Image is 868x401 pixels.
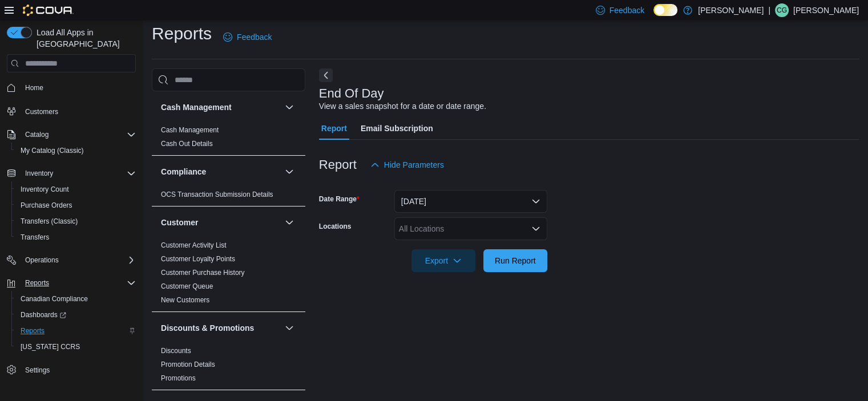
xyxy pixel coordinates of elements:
[319,195,360,204] label: Date Range
[653,4,677,16] input: Dark Mode
[161,282,213,291] span: Customer Queue
[161,190,273,199] span: OCS Transaction Submission Details
[11,181,140,197] button: Inventory Count
[282,165,296,179] button: Compliance
[319,100,486,112] div: View a sales snapshot for a date or date range.
[21,201,72,210] span: Purchase Orders
[483,249,547,272] button: Run Report
[16,199,136,212] span: Purchase Orders
[16,214,136,228] span: Transfers (Classic)
[152,22,212,45] h1: Reports
[161,140,213,148] a: Cash Out Details
[394,190,547,213] button: [DATE]
[16,230,136,244] span: Transfers
[161,374,196,382] a: Promotions
[2,103,140,119] button: Customers
[11,229,140,245] button: Transfers
[161,166,206,177] h3: Compliance
[161,322,280,334] button: Discounts & Promotions
[11,291,140,307] button: Canadian Compliance
[161,296,209,304] a: New Customers
[384,159,444,171] span: Hide Parameters
[161,254,235,264] span: Customer Loyalty Points
[609,5,644,16] span: Feedback
[775,3,789,17] div: Chloe Guja
[25,107,58,116] span: Customers
[25,256,59,265] span: Operations
[16,183,74,196] a: Inventory Count
[768,3,770,17] p: |
[21,233,49,242] span: Transfers
[11,323,140,339] button: Reports
[161,241,227,250] span: Customer Activity List
[777,3,787,17] span: CG
[161,360,215,369] span: Promotion Details
[2,275,140,291] button: Reports
[161,126,219,134] a: Cash Management
[21,217,78,226] span: Transfers (Classic)
[161,347,191,355] a: Discounts
[11,197,140,213] button: Purchase Orders
[161,282,213,290] a: Customer Queue
[16,144,88,157] a: My Catalog (Classic)
[16,144,136,157] span: My Catalog (Classic)
[418,249,469,272] span: Export
[16,230,54,244] a: Transfers
[21,128,136,141] span: Catalog
[161,269,245,277] a: Customer Purchase History
[2,127,140,143] button: Catalog
[21,146,84,155] span: My Catalog (Classic)
[319,222,352,231] label: Locations
[793,3,859,17] p: [PERSON_NAME]
[161,166,280,177] button: Compliance
[161,217,280,228] button: Customer
[21,326,45,335] span: Reports
[32,27,136,50] span: Load All Apps in [GEOGRAPHIC_DATA]
[282,321,296,335] button: Discounts & Promotions
[698,3,764,17] p: [PERSON_NAME]
[161,102,280,113] button: Cash Management
[16,340,136,354] span: Washington CCRS
[321,117,347,140] span: Report
[411,249,475,272] button: Export
[219,26,276,48] a: Feedback
[653,16,654,17] span: Dark Mode
[21,253,136,267] span: Operations
[16,214,82,228] a: Transfers (Classic)
[161,346,191,355] span: Discounts
[21,276,136,290] span: Reports
[161,295,209,305] span: New Customers
[21,310,66,319] span: Dashboards
[161,255,235,263] a: Customer Loyalty Points
[21,342,80,351] span: [US_STATE] CCRS
[2,362,140,378] button: Settings
[21,276,54,290] button: Reports
[282,216,296,229] button: Customer
[21,104,136,118] span: Customers
[25,130,49,139] span: Catalog
[21,167,136,180] span: Inventory
[2,79,140,96] button: Home
[361,117,433,140] span: Email Subscription
[161,322,254,334] h3: Discounts & Promotions
[161,374,196,383] span: Promotions
[16,324,136,338] span: Reports
[152,188,305,206] div: Compliance
[531,224,540,233] button: Open list of options
[16,340,84,354] a: [US_STATE] CCRS
[161,125,219,135] span: Cash Management
[2,165,140,181] button: Inventory
[11,143,140,159] button: My Catalog (Classic)
[237,31,272,43] span: Feedback
[21,167,58,180] button: Inventory
[25,278,49,287] span: Reports
[152,123,305,155] div: Cash Management
[161,361,215,368] a: Promotion Details
[319,68,333,82] button: Next
[282,100,296,114] button: Cash Management
[16,199,77,212] a: Purchase Orders
[21,128,53,141] button: Catalog
[25,169,53,178] span: Inventory
[319,87,384,100] h3: End Of Day
[16,292,92,306] a: Canadian Compliance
